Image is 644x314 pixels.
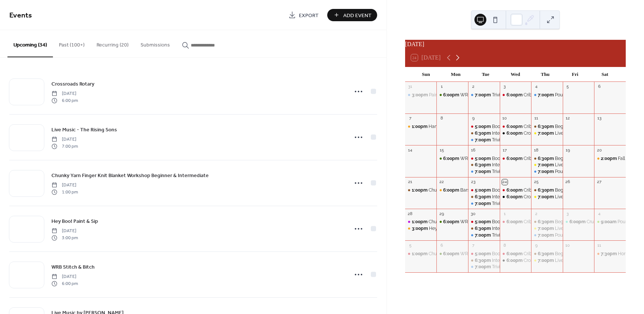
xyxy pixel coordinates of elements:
div: WRB Stitch & Bitch [436,92,468,98]
div: Boom Street Burgers [492,156,535,162]
div: 10 [502,116,508,121]
span: 7:00pm [475,232,492,238]
div: Crossroads Rotary [524,194,562,200]
div: Trivia Time Live at WRB [468,137,500,143]
span: 6:00pm [443,251,460,257]
span: 7:00pm [475,137,492,143]
div: Poulsbo Lions - Evening Pride - Meeting [555,169,637,175]
div: Live Music - The Rising Sons [555,194,614,200]
span: Add Event [343,12,372,19]
div: Chunky Yarn Finger Knit Santa Blanket Workshop [405,251,437,257]
span: [DATE] [51,273,78,280]
span: 6:30pm [538,156,555,162]
span: 7:00pm [475,92,492,98]
div: WRB Stitch & Bitch [460,251,500,257]
span: 7:00pm [538,162,555,168]
div: 28 [407,211,413,217]
span: 6:30pm [538,124,555,130]
div: Boom Street Burgers [468,251,500,257]
span: 6:00 pm [51,280,78,287]
div: Paint 'n Sip - [GEOGRAPHIC_DATA] [429,92,500,98]
div: Sun [411,67,441,82]
div: Cribbage Night [524,156,555,162]
div: 27 [596,179,602,185]
div: 14 [407,147,413,153]
div: Trivia Time Live at [GEOGRAPHIC_DATA] [492,169,575,175]
div: Crossroads Rotary [524,130,562,137]
div: Crossroads Rotary [500,130,531,137]
div: Cribbage Night [524,187,555,193]
div: Poulsbo Lions - Evening Pride - Meeting [555,232,637,238]
div: Beginners Line Dancing [555,124,604,130]
div: Boom Street Burgers [492,251,535,257]
div: 3 [502,84,508,90]
div: Cribbage Night [524,219,555,225]
div: 26 [565,179,571,185]
div: 20 [596,147,602,153]
div: Intermediate Line Dancing [492,162,547,168]
div: Beginners Line Dancing [555,251,604,257]
span: 6:00 pm [51,97,78,104]
div: Beginners Line Dancing [531,124,563,130]
span: 7:00 pm [51,143,78,150]
span: 1:00pm [412,251,429,257]
span: 6:00pm [506,194,524,200]
span: Export [299,12,319,19]
span: [DATE] [51,228,78,234]
span: 6:30pm [475,162,492,168]
span: 7:00pm [475,264,492,270]
span: 5:00pm [475,156,492,162]
div: [DATE] [405,40,626,49]
div: Barstool BINGO [460,187,493,193]
div: 13 [596,116,602,121]
span: 7:00pm [538,194,555,200]
div: 4 [596,211,602,217]
div: Intermediate Line Dancing [492,257,547,264]
div: Live Music by Smokestack Shaw [531,225,563,232]
span: 6:00pm [506,219,524,225]
div: Poulsbo Beer Run Oktoberfest 2025 [594,219,626,225]
span: 6:00pm [506,251,524,257]
div: 9 [533,243,539,248]
div: 4 [533,84,539,90]
div: Live Music by [PERSON_NAME] [555,225,620,232]
span: 1:00pm [412,219,429,225]
div: WRB Stitch & Bitch [460,92,500,98]
div: 30 [470,211,476,217]
span: 6:00pm [506,156,524,162]
div: Chunky Yarn Hand Knitted Teddy Bear Workshop [429,187,530,193]
div: Beginners Line Dancing [531,251,563,257]
div: Crushed Glass Art Party [587,219,635,225]
span: Chunky Yarn Finger Knit Blanket Workshop Beginner & Intermediate [51,172,209,180]
span: 6:00pm [443,187,460,193]
span: 6:00pm [506,124,524,130]
span: [DATE] [51,182,78,189]
span: [DATE] [51,136,78,143]
div: Live Music - Artic Blonde [555,257,607,264]
div: Intermediate Line Dancing [468,130,500,137]
div: Cribbage Night [500,124,531,130]
div: Boom Street Burgers [492,219,535,225]
a: WRB Stitch & Bitch [51,263,95,271]
span: 5:00pm [475,124,492,130]
span: 7:00pm [538,232,555,238]
div: Trivia Time Live at WRB [468,232,500,238]
div: WRB Stitch & Bitch [436,156,468,162]
div: 16 [470,147,476,153]
div: Beginners Line Dancing [555,187,604,193]
span: 7:00pm [538,92,555,98]
span: 7:30pm [601,251,618,257]
div: 2 [533,211,539,217]
span: Hey Boo! Paint & Sip [51,218,98,225]
div: Live Music - Morgan Smith & Co [531,130,563,137]
span: 1:00pm [412,187,429,193]
div: 3 [565,211,571,217]
a: Live Music - The Rising Sons [51,125,117,134]
div: 9 [470,116,476,121]
div: Trivia Time Live at WRB [468,201,500,207]
div: WRB Stitch & Bitch [460,156,500,162]
a: Export [283,9,324,21]
div: 15 [439,147,444,153]
span: 7:00pm [538,225,555,232]
div: Trivia Time Live at WRB [468,92,500,98]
